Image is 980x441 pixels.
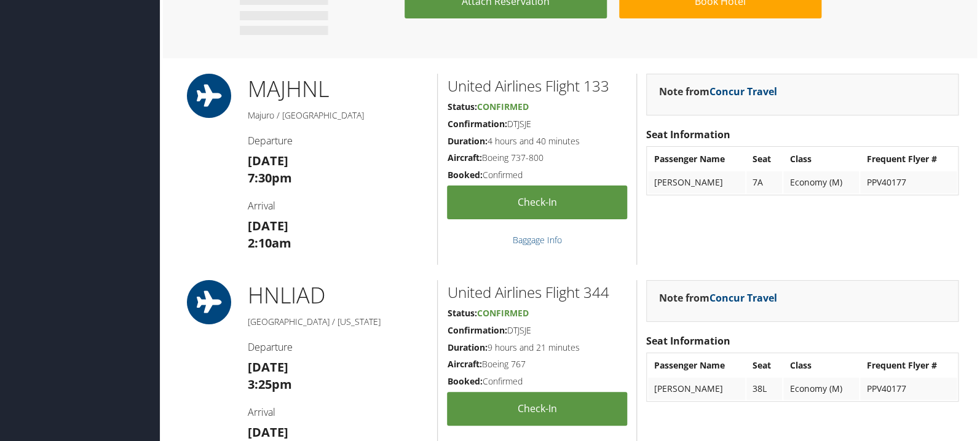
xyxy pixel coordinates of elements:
td: PPV40177 [860,171,957,193]
strong: 2:10am [248,235,291,251]
h1: HNL IAD [248,280,429,311]
strong: [DATE] [248,152,288,169]
strong: Note from [659,85,777,98]
th: Frequent Flyer # [860,148,957,170]
h5: Boeing 767 [447,358,627,370]
th: Seat [746,354,783,377]
th: Frequent Flyer # [860,354,957,377]
strong: [DATE] [248,217,288,234]
td: [PERSON_NAME] [648,171,745,193]
td: [PERSON_NAME] [648,378,745,400]
strong: Seat Information [646,334,730,348]
h5: Confirmed [447,375,627,388]
h2: United Airlines Flight 344 [447,282,627,303]
h5: Confirmed [447,169,627,181]
strong: [DATE] [248,359,288,375]
h4: Departure [248,134,429,147]
a: Check-in [447,392,627,426]
strong: Status: [447,307,476,319]
h2: United Airlines Flight 133 [447,76,627,96]
strong: Note from [659,291,777,305]
th: Class [783,148,859,170]
h1: MAJ HNL [248,74,429,104]
span: Confirmed [476,307,528,319]
td: 7A [746,171,783,193]
td: Economy (M) [783,171,859,193]
h5: DTJSJE [447,324,627,337]
th: Class [783,354,859,377]
strong: [DATE] [248,424,288,440]
strong: Duration: [447,341,487,353]
strong: Duration: [447,135,487,147]
strong: Booked: [447,169,482,181]
td: 38L [746,378,783,400]
h5: 4 hours and 40 minutes [447,135,627,147]
th: Seat [746,148,783,170]
a: Concur Travel [709,291,777,305]
strong: Confirmation: [447,324,507,336]
h5: Boeing 737-800 [447,152,627,164]
a: Baggage Info [513,234,562,246]
td: PPV40177 [860,378,957,400]
h4: Departure [248,340,429,354]
h5: Majuro / [GEOGRAPHIC_DATA] [248,109,429,122]
strong: Seat Information [646,128,730,141]
strong: 7:30pm [248,170,292,186]
th: Passenger Name [648,354,745,377]
strong: 3:25pm [248,376,292,392]
th: Passenger Name [648,148,745,170]
a: Concur Travel [709,85,777,98]
h5: [GEOGRAPHIC_DATA] / [US_STATE] [248,316,429,328]
strong: Aircraft: [447,152,481,163]
h4: Arrival [248,199,429,213]
strong: Booked: [447,375,482,387]
h5: DTJSJE [447,118,627,130]
h5: 9 hours and 21 minutes [447,341,627,354]
h4: Arrival [248,405,429,419]
strong: Confirmation: [447,118,507,130]
span: Confirmed [476,101,528,112]
strong: Aircraft: [447,358,481,370]
a: Check-in [447,185,627,219]
strong: Status: [447,101,476,112]
td: Economy (M) [783,378,859,400]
